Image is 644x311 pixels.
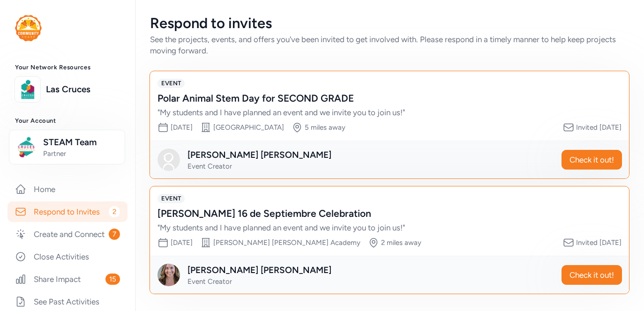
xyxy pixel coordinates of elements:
div: [PERSON_NAME] [PERSON_NAME] [187,148,331,162]
a: Create and Connect7 [7,224,127,244]
div: Polar Animal Stem Day for SECOND GRADE [157,92,603,105]
button: STEAM TeamPartner [9,130,125,164]
div: " My students and I have planned an event and we invite you to join us! " [157,222,603,233]
span: 2 [109,206,120,217]
div: 5 miles away [305,123,345,132]
a: Las Cruces [46,83,120,96]
span: Check it out! [569,269,614,281]
button: Check it out! [562,265,622,285]
h3: Your Network Resources [15,64,120,71]
button: Check it out! [562,150,622,170]
div: [PERSON_NAME] 16 de Septiembre Celebration [157,207,603,220]
div: [PERSON_NAME] [PERSON_NAME] Academy [213,238,360,247]
div: 2 miles away [381,238,421,247]
span: 7 [109,229,120,240]
a: Share Impact15 [7,269,127,289]
img: logo [15,15,42,41]
a: Home [7,179,127,200]
span: Check it out! [569,154,614,165]
span: [DATE] [171,238,193,247]
span: 15 [105,274,120,285]
span: STEAM Team [43,136,119,149]
span: Event Creator [187,277,232,286]
span: EVENT [157,79,185,88]
div: Invited [DATE] [576,123,622,132]
a: Respond to Invites2 [7,201,127,222]
span: Event Creator [187,162,232,170]
div: [GEOGRAPHIC_DATA] [213,123,284,132]
div: [PERSON_NAME] [PERSON_NAME] [187,264,331,277]
span: EVENT [157,194,185,203]
span: Partner [43,149,119,158]
div: Invited [DATE] [576,238,622,247]
div: See the projects, events, and offers you've been invited to get involved with. Please respond in ... [150,34,629,56]
div: Respond to invites [150,15,629,32]
img: Avatar [157,148,180,171]
a: Close Activities [7,246,127,267]
img: Avatar [157,264,180,286]
img: logo [17,79,38,100]
div: " My students and I have planned an event and we invite you to join us! " [157,107,603,118]
h3: Your Account [15,117,120,125]
span: [DATE] [171,123,193,132]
